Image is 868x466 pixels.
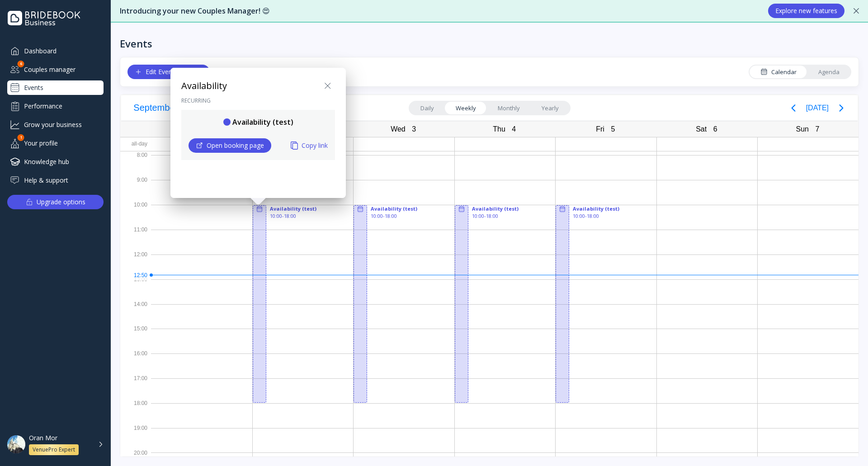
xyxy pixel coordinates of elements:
[196,142,264,149] div: Open booking page
[291,141,328,150] div: Copy link
[291,138,328,153] button: Copy link
[181,80,227,93] div: Availability
[232,117,293,127] div: Availability (test)
[189,138,271,153] button: Open booking page
[181,97,335,104] div: recurring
